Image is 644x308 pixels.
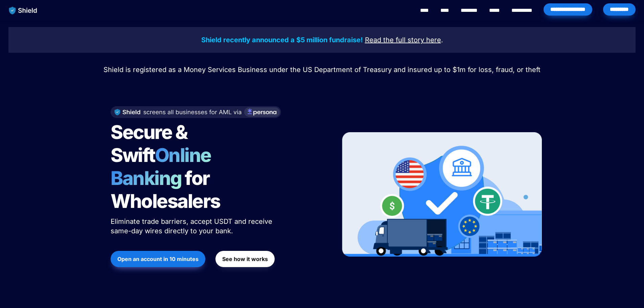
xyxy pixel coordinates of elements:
button: See how it works [215,251,275,267]
a: See how it works [215,247,275,270]
a: Open an account in 10 minutes [111,247,205,270]
span: . [441,36,443,44]
span: for Wholesalers [111,167,220,213]
img: website logo [6,3,41,18]
u: here [426,36,441,44]
strong: See how it works [222,256,268,262]
span: Eliminate trade barriers, accept USDT and receive same-day wires directly to your bank. [111,217,274,235]
a: here [426,37,441,44]
span: Online Banking [111,144,218,190]
span: Shield is registered as a Money Services Business under the US Department of Treasury and insured... [103,66,540,74]
strong: Shield recently announced a $5 million fundraise! [201,36,363,44]
strong: Open an account in 10 minutes [117,256,199,262]
u: Read the full story [365,36,424,44]
span: Secure & Swift [111,121,190,167]
a: Read the full story [365,37,424,44]
button: Open an account in 10 minutes [111,251,205,267]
